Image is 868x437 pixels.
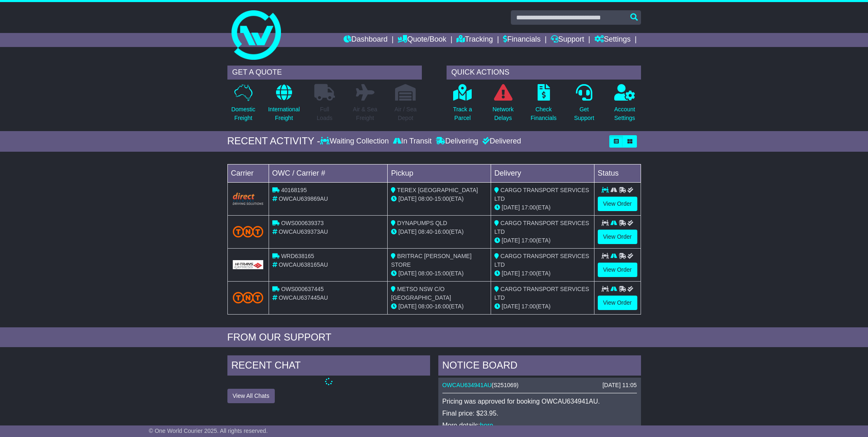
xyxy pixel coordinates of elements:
[453,84,473,127] a: Track aParcel
[502,237,520,244] span: [DATE]
[344,33,388,47] a: Dashboard
[522,303,536,310] span: 17:00
[435,303,449,310] span: 16:00
[492,84,514,127] a: NetworkDelays
[602,382,636,389] div: [DATE] 11:05
[442,382,637,389] div: ( )
[503,33,540,47] a: Financials
[442,397,637,405] p: Pricing was approved for booking OWCAU634941AU.
[442,382,492,388] a: OWCAU634941AU
[278,261,328,268] span: OWCAU638165AU
[531,105,557,122] p: Check Financials
[492,105,513,122] p: Network Delays
[391,286,451,301] span: METSO NSW C/O [GEOGRAPHIC_DATA]
[391,195,487,203] div: - (ETA)
[614,105,635,122] p: Account Settings
[598,197,637,211] a: View Order
[281,220,324,226] span: OWS000639373
[397,220,447,226] span: DYNAPUMPS QLD
[395,105,417,122] p: Air / Sea Depot
[502,270,520,277] span: [DATE]
[388,164,491,182] td: Pickup
[391,269,487,278] div: - (ETA)
[268,105,300,122] p: International Freight
[442,421,637,429] p: More details: .
[268,84,300,127] a: InternationalFreight
[398,228,416,235] span: [DATE]
[227,135,321,147] div: RECENT ACTIVITY -
[598,263,637,277] a: View Order
[391,137,434,146] div: In Transit
[494,236,591,245] div: (ETA)
[453,105,472,122] p: Track a Parcel
[418,228,433,235] span: 08:40
[491,164,594,182] td: Delivery
[353,105,377,122] p: Air & Sea Freight
[494,253,589,268] span: CARGO TRANSPORT SERVICES LTD
[231,105,255,122] p: Domestic Freight
[281,187,306,193] span: 40168195
[447,66,641,80] div: QUICK ACTIONS
[522,237,536,244] span: 17:00
[530,84,557,127] a: CheckFinancials
[398,303,416,310] span: [DATE]
[574,105,594,122] p: Get Support
[418,195,433,202] span: 08:00
[233,260,264,269] img: GetCarrierServiceLogo
[278,294,328,301] span: OWCAU637445AU
[281,286,324,292] span: OWS000637445
[278,228,328,235] span: OWCAU639373AU
[480,422,493,429] a: here
[391,253,471,268] span: BRITRAC [PERSON_NAME] STORE
[494,302,591,311] div: (ETA)
[598,296,637,310] a: View Order
[502,204,520,211] span: [DATE]
[314,105,335,122] p: Full Loads
[391,302,487,311] div: - (ETA)
[233,292,264,303] img: TNT_Domestic.png
[551,33,584,47] a: Support
[456,33,493,47] a: Tracking
[227,331,641,343] div: FROM OUR SUPPORT
[398,195,416,202] span: [DATE]
[614,84,636,127] a: AccountSettings
[233,193,264,205] img: Direct.png
[442,409,637,417] p: Final price: $23.95.
[391,228,487,236] div: - (ETA)
[594,33,631,47] a: Settings
[227,164,269,182] td: Carrier
[149,428,268,434] span: © One World Courier 2025. All rights reserved.
[278,195,328,202] span: OWCAU639869AU
[522,204,536,211] span: 17:00
[594,164,641,182] td: Status
[227,66,422,80] div: GET A QUOTE
[227,389,275,403] button: View All Chats
[502,303,520,310] span: [DATE]
[398,33,446,47] a: Quote/Book
[397,187,478,193] span: TEREX [GEOGRAPHIC_DATA]
[598,230,637,244] a: View Order
[434,137,480,146] div: Delivering
[418,270,433,277] span: 08:00
[494,220,589,235] span: CARGO TRANSPORT SERVICES LTD
[494,286,589,301] span: CARGO TRANSPORT SERVICES LTD
[281,253,314,259] span: WRD638165
[480,137,521,146] div: Delivered
[435,228,449,235] span: 16:00
[231,84,255,127] a: DomesticFreight
[522,270,536,277] span: 17:00
[438,355,641,378] div: NOTICE BOARD
[233,226,264,237] img: TNT_Domestic.png
[435,270,449,277] span: 15:00
[398,270,416,277] span: [DATE]
[227,355,430,378] div: RECENT CHAT
[494,203,591,212] div: (ETA)
[573,84,594,127] a: GetSupport
[494,382,517,388] span: S251069
[435,195,449,202] span: 15:00
[269,164,388,182] td: OWC / Carrier #
[494,269,591,278] div: (ETA)
[320,137,391,146] div: Waiting Collection
[494,187,589,202] span: CARGO TRANSPORT SERVICES LTD
[418,303,433,310] span: 08:00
